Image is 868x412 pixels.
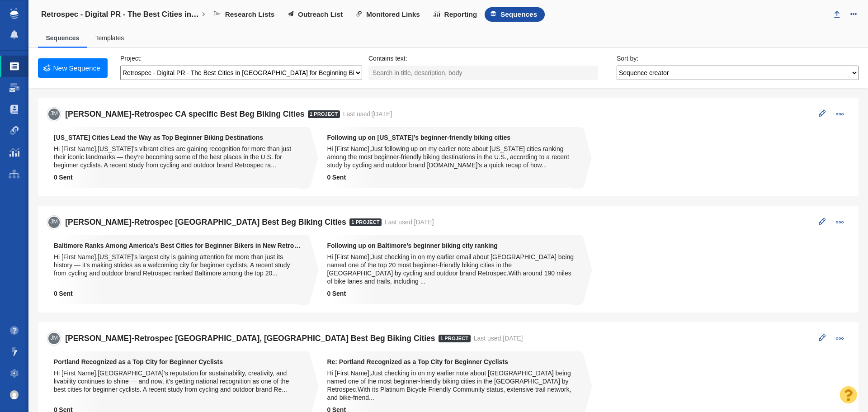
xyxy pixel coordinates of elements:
span: Reporting [444,10,477,19]
label: Contains text: [368,54,407,62]
strong: Re: Portland Recognized as a Top City for Beginner Cyclists [327,358,575,366]
a: Templates [95,34,124,42]
span: 0 [54,290,57,297]
span: [DATE] [414,218,434,226]
a: New Sequence [38,58,108,78]
label: Project: [120,54,142,62]
strong: Sent [327,174,346,180]
span: [DATE] [503,335,523,342]
span: 0 [327,290,330,297]
div: Hi [First Name],Just checking in on my earlier note about [GEOGRAPHIC_DATA] being named one of th... [327,369,575,402]
label: Sort by: [617,54,638,62]
strong: Baltimore Ranks Among America’s Best Cities for Beginner Bikers in New Retrospec Study [54,242,302,250]
div: Last used: [474,334,523,342]
img: buzzstream_logo_iconsimple.png [10,8,18,19]
div: Last used: [343,110,392,118]
span: [DATE] [372,110,392,118]
span: JM [45,105,64,123]
strong: Sent [327,290,346,297]
h5: [PERSON_NAME]-Retrospec [GEOGRAPHIC_DATA], [GEOGRAPHIC_DATA] Best Beg Biking Cities [65,334,438,343]
div: Hi [First Name],[US_STATE]’s largest city is gaining attention for more than just its history — i... [54,253,302,277]
div: Last used: [385,218,434,226]
div: Hi [First Name],Just checking in on my earlier email about [GEOGRAPHIC_DATA] being named one of t... [327,253,575,285]
strong: Following up on Baltimore’s beginner biking city ranking [327,242,575,250]
input: Search in title, description, body [368,66,598,80]
span: 0 [327,174,330,180]
strong: Sent [54,290,73,297]
span: Monitored Links [366,10,420,19]
h5: [PERSON_NAME]-Retrospec CA specific Best Beg Biking Cities [65,109,307,119]
span: JM [45,213,64,231]
strong: [US_STATE] Cities Lead the Way as Top Beginner Biking Destinations [54,133,302,142]
a: Research Lists [208,7,282,22]
div: Hi [First Name],[US_STATE]’s vibrant cities are gaining recognition for more than just their icon... [54,145,302,169]
h4: Retrospec - Digital PR - The Best Cities in [GEOGRAPHIC_DATA] for Beginning Bikers [41,10,199,19]
strong: Following up on [US_STATE]’s beginner-friendly biking cities [327,133,575,142]
span: 1 Project [439,335,471,342]
span: 1 Project [349,218,382,226]
strong: Portland Recognized as a Top City for Beginner Cyclists [54,358,302,366]
span: 0 [54,174,57,180]
a: Sequences [46,34,80,42]
span: JM [45,330,64,347]
div: Hi [First Name],[GEOGRAPHIC_DATA]’s reputation for sustainability, creativity, and livability con... [54,369,302,393]
div: Hi [First Name],Just following up on my earlier note about [US_STATE] cities ranking among the mo... [327,145,575,169]
span: Outreach List [298,10,343,19]
a: Reporting [428,7,485,22]
h5: [PERSON_NAME]-Retrospec [GEOGRAPHIC_DATA] Best Beg Biking Cities [65,218,349,227]
span: Sequences [500,10,537,19]
strong: Sent [54,174,73,180]
span: Research Lists [225,10,275,19]
img: fd22f7e66fffb527e0485d027231f14a [10,390,19,399]
a: Sequences [485,7,545,22]
a: Monitored Links [350,7,428,22]
span: 1 Project [308,110,340,118]
a: Outreach List [282,7,350,22]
